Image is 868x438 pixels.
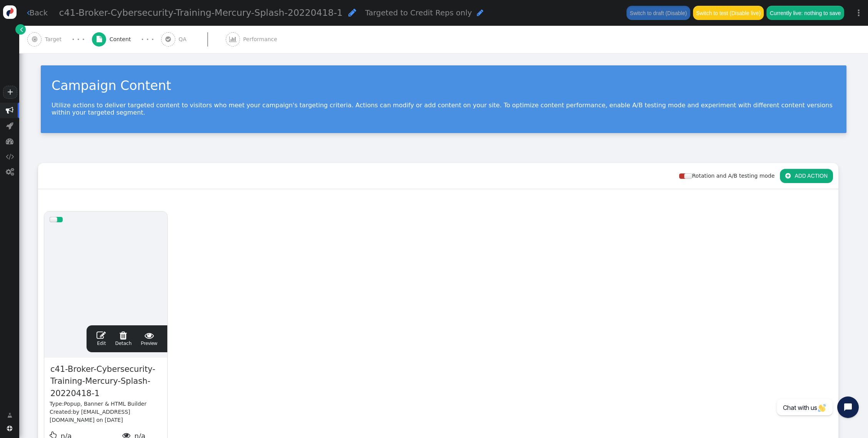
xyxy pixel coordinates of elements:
[27,26,92,53] a:  Target · · ·
[243,35,280,43] span: Performance
[3,5,17,19] img: logo-icon.svg
[110,35,134,43] span: Content
[6,107,13,114] span: 
[115,331,132,347] a: Detach
[141,331,157,347] a: Preview
[365,8,472,17] span: Targeted to Credit Reps only
[27,7,48,18] a: Back
[59,7,343,18] span: c41-Broker-Cybersecurity-Training-Mercury-Splash-20220418-1
[7,426,12,431] span: 
[785,173,791,179] span: 
[97,331,106,340] span: 
[50,400,162,408] div: Type:
[52,76,836,95] div: Campaign Content
[97,331,106,347] a: Edit
[6,137,13,145] span: 
[229,36,237,42] span: 
[766,6,844,20] button: Currently live: nothing to save
[50,409,130,423] span: by [EMAIL_ADDRESS][DOMAIN_NAME] on [DATE]
[2,408,18,422] a: 
[7,411,12,420] span: 
[6,153,14,160] span: 
[72,34,85,45] div: · · ·
[52,102,836,116] p: Utilize actions to deliver targeted content to visitors who meet your campaign's targeting criter...
[50,408,162,424] div: Created:
[165,36,171,42] span: 
[45,35,65,43] span: Target
[477,9,483,17] span: 
[226,26,295,53] a:  Performance
[693,6,764,20] button: Switch to test (Disable live)
[97,36,102,42] span: 
[850,2,868,24] a: ⋮
[141,34,154,45] div: · · ·
[64,401,147,407] span: Popup, Banner & HTML Builder
[679,172,780,180] div: Rotation and A/B testing mode
[6,168,14,176] span: 
[15,24,26,35] a: 
[20,25,23,33] span: 
[92,26,161,53] a:  Content · · ·
[115,331,132,340] span: 
[50,363,162,400] span: c41-Broker-Cybersecurity-Training-Mercury-Splash-20220418-1
[141,331,157,340] span: 
[161,26,226,53] a:  QA
[178,35,190,43] span: QA
[115,331,132,346] span: Detach
[27,9,30,17] span: 
[626,6,690,20] button: Switch to draft (Disable)
[348,8,356,17] span: 
[780,169,833,183] button: ADD ACTION
[6,122,13,130] span: 
[3,86,17,99] a: +
[141,331,157,347] span: Preview
[32,36,37,42] span: 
